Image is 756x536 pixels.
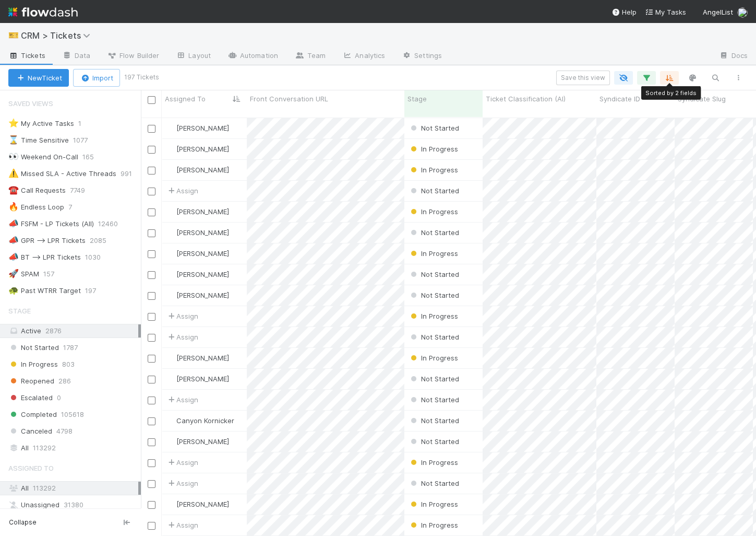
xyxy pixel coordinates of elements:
[409,521,458,529] span: In Progress
[166,291,175,299] img: avatar_462714f4-64db-4129-b9df-50d7d164b9fc.png
[176,416,234,425] span: Canyon Kornicker
[68,201,82,214] span: 7
[334,48,393,65] a: Analytics
[409,437,459,446] span: Not Started
[148,208,155,216] input: Toggle Row Selected
[148,292,155,300] input: Toggle Row Selected
[8,135,19,144] span: ⌛
[409,332,459,342] div: Not Started
[176,207,229,216] span: [PERSON_NAME]
[166,520,198,530] div: Assign
[645,8,686,16] span: My Tasks
[148,397,155,404] input: Toggle Row Selected
[409,166,458,174] span: In Progress
[73,134,98,147] span: 1077
[8,169,19,178] span: ⚠️
[176,249,229,258] span: [PERSON_NAME]
[8,286,19,295] span: 🐢
[98,217,128,230] span: 12460
[148,125,155,133] input: Toggle Row Selected
[148,188,155,195] input: Toggle Row Selected
[176,145,229,153] span: [PERSON_NAME]
[148,271,155,279] input: Toggle Row Selected
[486,94,566,104] span: Ticket Classification (AI)
[61,408,84,421] span: 105618
[148,167,155,174] input: Toggle Row Selected
[166,185,198,196] span: Assign
[409,269,459,279] div: Not Started
[409,145,458,153] span: In Progress
[219,48,286,65] a: Automation
[166,374,229,384] div: [PERSON_NAME]
[409,415,459,426] div: Not Started
[148,334,155,342] input: Toggle Row Selected
[166,500,175,508] img: avatar_5efa0666-8651-45e1-ad93-d350fecd9671.png
[166,123,229,133] div: [PERSON_NAME]
[166,228,175,237] img: avatar_462714f4-64db-4129-b9df-50d7d164b9fc.png
[166,145,175,153] img: avatar_6db445ce-3f56-49af-8247-57cf2b85f45b.png
[409,354,458,362] span: In Progress
[409,228,459,237] span: Not Started
[409,394,459,405] div: Not Started
[166,166,175,174] img: avatar_d2b43477-63dc-4e62-be5b-6fdd450c05a1.png
[54,48,99,65] a: Data
[148,480,155,488] input: Toggle Row Selected
[167,48,219,65] a: Layout
[176,500,229,508] span: [PERSON_NAME]
[8,185,19,194] span: ☎️
[148,376,155,383] input: Toggle Row Selected
[8,202,19,211] span: 🔥
[176,270,229,278] span: [PERSON_NAME]
[8,150,78,164] div: Weekend On-Call
[166,249,175,258] img: avatar_eed832e9-978b-43e4-b51e-96e46fa5184b.png
[99,48,167,65] a: Flow Builder
[8,117,74,130] div: My Active Tasks
[166,394,198,405] div: Assign
[166,457,198,468] div: Assign
[409,395,459,404] span: Not Started
[166,416,175,425] img: avatar_d1f4bd1b-0b26-4d9b-b8ad-69b413583d95.png
[409,291,459,299] span: Not Started
[166,353,229,363] div: [PERSON_NAME]
[409,499,458,509] div: In Progress
[166,332,198,342] span: Assign
[409,312,458,320] span: In Progress
[176,291,229,299] span: [PERSON_NAME]
[62,358,75,371] span: 803
[409,479,459,487] span: Not Started
[407,94,427,104] span: Stage
[85,251,111,264] span: 1030
[409,416,459,425] span: Not Started
[409,333,459,341] span: Not Started
[409,457,458,468] div: In Progress
[409,353,458,363] div: In Progress
[176,375,229,383] span: [PERSON_NAME]
[33,441,56,455] span: 113292
[57,391,61,404] span: 0
[166,207,175,216] img: avatar_eed832e9-978b-43e4-b51e-96e46fa5184b.png
[21,30,95,41] span: CRM > Tickets
[703,8,733,16] span: AngelList
[409,185,459,196] div: Not Started
[409,436,459,447] div: Not Started
[8,252,19,261] span: 📣
[409,520,458,530] div: In Progress
[8,425,52,438] span: Canceled
[70,184,95,197] span: 7749
[82,150,104,164] span: 165
[148,417,155,425] input: Toggle Row Selected
[45,327,62,335] span: 2876
[409,374,459,384] div: Not Started
[176,228,229,237] span: [PERSON_NAME]
[8,269,19,278] span: 🚀
[8,300,31,321] span: Stage
[8,441,138,455] div: All
[58,375,71,388] span: 286
[8,482,138,495] div: All
[556,71,610,85] button: Save this view
[166,375,175,383] img: avatar_ac990a78-52d7-40f8-b1fe-cbbd1cda261e.png
[8,217,94,230] div: FSFM - LP Tickets (All)
[165,94,206,104] span: Assigned To
[33,484,56,492] span: 113292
